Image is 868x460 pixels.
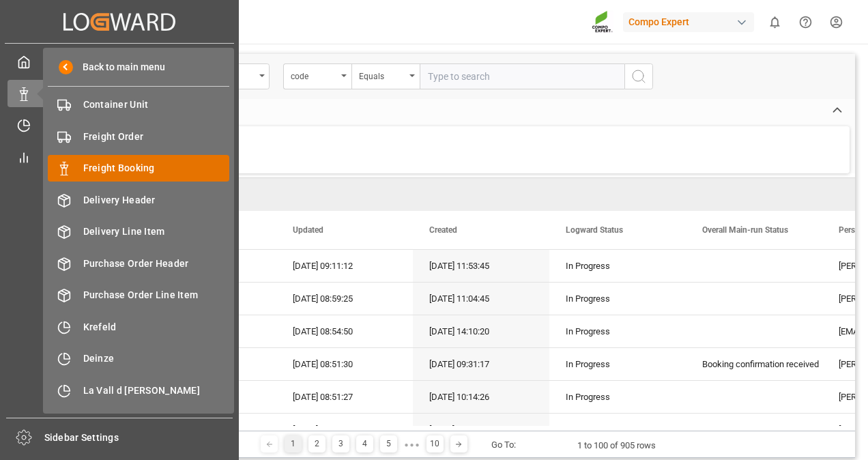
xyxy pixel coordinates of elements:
[308,435,325,452] div: 2
[8,112,231,139] a: Timeslot Management
[566,316,669,347] div: In Progress
[48,123,229,149] a: Freight Order
[404,440,419,450] div: ● ● ●
[577,439,656,452] div: 1 to 100 of 905 rows
[291,67,337,83] div: code
[44,431,233,445] span: Sidebar Settings
[276,315,413,347] div: [DATE] 08:54:50
[83,320,230,334] span: Krefeld
[351,63,420,89] button: open menu
[623,9,759,35] button: Compo Expert
[413,250,549,282] div: [DATE] 11:53:45
[276,250,413,282] div: [DATE] 09:11:12
[285,435,302,452] div: 1
[83,351,230,366] span: Deinze
[429,225,457,235] span: Created
[48,345,229,372] a: Deinze
[380,435,397,452] div: 5
[48,377,229,403] a: La Vall d [PERSON_NAME]
[566,349,669,380] div: In Progress
[8,48,231,75] a: My Cockpit
[48,250,229,276] a: Purchase Order Header
[420,63,624,89] input: Type to search
[276,381,413,413] div: [DATE] 08:51:27
[48,282,229,308] a: Purchase Order Line Item
[83,98,230,112] span: Container Unit
[592,10,613,34] img: Screenshot%202023-09-29%20at%2010.02.21.png_1712312052.png
[73,60,165,74] span: Back to main menu
[413,283,549,315] div: [DATE] 11:04:45
[332,435,349,452] div: 3
[83,288,230,302] span: Purchase Order Line Item
[276,348,413,380] div: [DATE] 08:51:30
[566,414,669,446] div: In Progress
[491,438,516,452] div: Go To:
[702,414,806,446] div: Booking confirmation received
[413,348,549,380] div: [DATE] 09:31:17
[48,155,229,182] a: Freight Booking
[624,63,653,89] button: search button
[8,143,231,170] a: My Reports
[413,414,549,446] div: [DATE] 12:00:57
[413,315,549,347] div: [DATE] 14:10:20
[359,67,405,83] div: Equals
[702,349,806,380] div: Booking confirmation received
[83,257,230,271] span: Purchase Order Header
[48,91,229,118] a: Container Unit
[83,130,230,144] span: Freight Order
[790,7,821,38] button: Help Center
[566,283,669,315] div: In Progress
[83,384,230,398] span: La Vall d [PERSON_NAME]
[276,414,413,446] div: [DATE] 08:49:05
[759,7,790,38] button: show 0 new notifications
[48,218,229,245] a: Delivery Line Item
[48,313,229,340] a: Krefeld
[566,225,623,235] span: Logward Status
[413,381,549,413] div: [DATE] 10:14:26
[283,63,351,89] button: open menu
[48,186,229,213] a: Delivery Header
[426,435,444,452] div: 10
[623,12,754,32] div: Compo Expert
[276,283,413,315] div: [DATE] 08:59:25
[83,193,230,207] span: Delivery Header
[356,435,373,452] div: 4
[566,382,669,413] div: In Progress
[83,161,230,175] span: Freight Booking
[566,250,669,282] div: In Progress
[83,225,230,239] span: Delivery Line Item
[293,225,323,235] span: Updated
[702,225,788,235] span: Overall Main-run Status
